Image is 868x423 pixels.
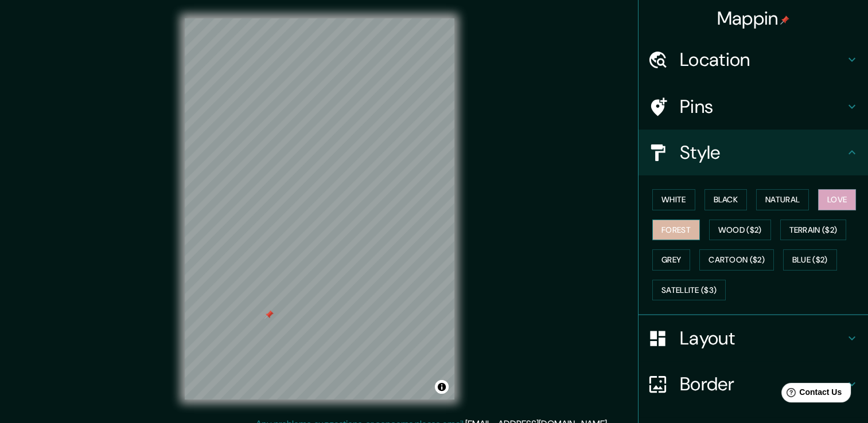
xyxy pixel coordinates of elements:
[680,327,845,350] h4: Layout
[652,189,695,210] button: White
[766,378,855,410] iframe: Help widget launcher
[185,18,454,399] canvas: Map
[639,37,868,83] div: Location
[717,7,790,30] h4: Mappin
[709,220,771,241] button: Wood ($2)
[756,189,809,210] button: Natural
[780,220,847,241] button: Terrain ($2)
[780,15,789,25] img: pin-icon.png
[699,249,774,271] button: Cartoon ($2)
[435,380,449,394] button: Toggle attribution
[680,141,845,164] h4: Style
[639,315,868,361] div: Layout
[652,220,700,241] button: Forest
[680,373,845,395] h4: Border
[639,361,868,407] div: Border
[652,280,726,301] button: Satellite ($3)
[680,95,845,118] h4: Pins
[639,130,868,175] div: Style
[652,249,690,271] button: Grey
[818,189,856,210] button: Love
[783,249,837,271] button: Blue ($2)
[639,84,868,130] div: Pins
[680,48,845,71] h4: Location
[704,189,748,210] button: Black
